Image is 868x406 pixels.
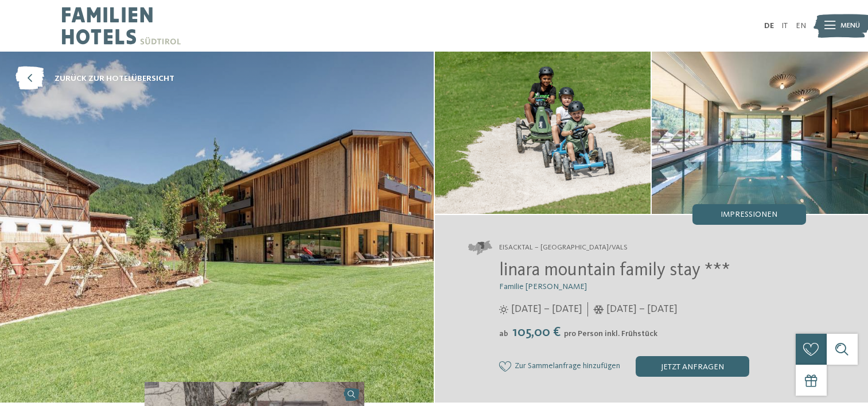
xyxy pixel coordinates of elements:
[606,302,678,317] span: [DATE] – [DATE]
[840,21,860,31] span: Menü
[564,330,657,338] span: pro Person inkl. Frühstück
[796,22,806,30] a: EN
[593,305,604,314] i: Öffnungszeiten im Winter
[435,52,651,214] img: Der Ort für Little Nature Ranger in Vals
[15,67,174,91] a: zurück zur Hotelübersicht
[764,22,774,30] a: DE
[511,302,582,317] span: [DATE] – [DATE]
[499,305,508,314] i: Öffnungszeiten im Sommer
[499,261,730,280] span: linara mountain family stay ***
[636,356,749,377] div: jetzt anfragen
[509,326,563,339] span: 105,00 €
[781,22,788,30] a: IT
[652,52,868,214] img: Der Ort für Little Nature Ranger in Vals
[499,283,587,291] span: Familie [PERSON_NAME]
[721,210,777,218] span: Impressionen
[55,73,174,84] span: zurück zur Hotelübersicht
[515,362,620,371] span: Zur Sammelanfrage hinzufügen
[499,330,508,338] span: ab
[499,243,628,253] span: Eisacktal – [GEOGRAPHIC_DATA]/Vals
